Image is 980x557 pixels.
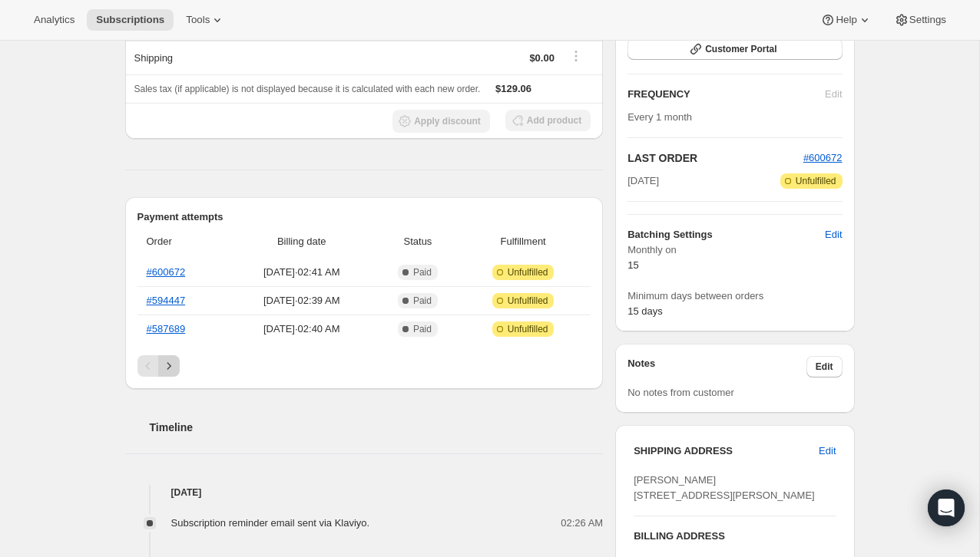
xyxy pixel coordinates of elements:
span: 02:26 AM [561,516,603,531]
span: Sales tax (if applicable) is not displayed because it is calculated with each new order. [134,84,481,94]
button: Settings [885,9,955,31]
span: No notes from customer [627,387,734,398]
span: [DATE] [627,173,659,189]
h2: Timeline [150,420,604,435]
a: #587689 [147,323,186,335]
span: Billing date [233,234,371,249]
button: Edit [816,222,851,247]
button: Next [158,355,180,377]
span: [DATE] · 02:39 AM [233,293,371,308]
h3: SHIPPING ADDRESS [634,443,819,459]
span: Analytics [34,14,74,26]
span: Status [380,234,455,249]
span: Unfulfilled [796,175,836,187]
span: Paid [413,323,432,335]
span: Monthly on [627,242,842,258]
h2: LAST ORDER [627,150,803,166]
span: Edit [816,361,833,373]
span: Paid [413,266,432,278]
h6: Batching Settings [627,227,825,242]
button: #600672 [803,150,843,166]
button: Edit [806,356,843,377]
button: Analytics [25,9,84,31]
h3: BILLING ADDRESS [634,529,836,544]
th: Order [137,225,228,259]
span: Paid [413,295,432,307]
a: #600672 [147,266,186,278]
span: $129.06 [495,83,531,94]
span: Every 1 month [627,111,692,123]
span: $0.00 [529,52,555,64]
span: Unfulfilled [508,295,548,307]
th: Shipping [125,41,372,74]
button: Shipping actions [564,48,588,64]
span: Customer Portal [705,43,776,55]
span: [DATE] · 02:40 AM [233,321,371,337]
button: Subscriptions [87,9,174,31]
span: 15 [627,259,638,271]
span: Tools [186,14,210,26]
span: 15 days [627,305,663,317]
span: [PERSON_NAME] [STREET_ADDRESS][PERSON_NAME] [634,474,815,501]
button: Edit [809,439,845,463]
div: Open Intercom Messenger [928,489,965,526]
button: Tools [177,9,234,31]
a: #594447 [147,295,186,306]
span: Edit [825,227,842,242]
span: Settings [909,14,946,26]
span: Edit [819,443,836,459]
h4: [DATE] [125,485,604,500]
h2: FREQUENCY [627,87,825,102]
span: Fulfillment [465,234,581,249]
span: [DATE] · 02:41 AM [233,265,371,280]
span: Help [836,14,856,26]
h3: Notes [627,356,806,377]
button: Customer Portal [627,38,842,60]
a: #600672 [803,152,843,163]
nav: Pagination [137,355,591,377]
h2: Payment attempts [137,209,591,225]
span: Minimum days between orders [627,288,842,304]
span: Unfulfilled [508,266,548,278]
button: Help [811,9,881,31]
span: Subscriptions [96,14,164,26]
span: Subscription reminder email sent via Klaviyo. [171,517,370,529]
span: Unfulfilled [508,323,548,335]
